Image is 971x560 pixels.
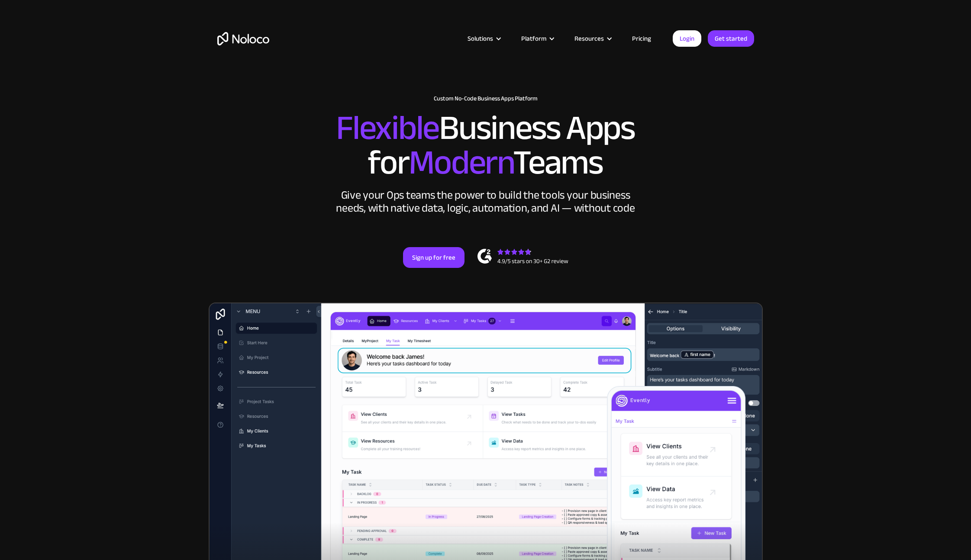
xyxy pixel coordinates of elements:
[510,33,564,44] div: Platform
[621,33,662,44] a: Pricing
[336,96,439,160] span: Flexible
[457,33,510,44] div: Solutions
[409,130,513,195] span: Modern
[708,30,754,47] a: Get started
[564,33,621,44] div: Resources
[403,247,465,268] a: Sign up for free
[217,32,269,45] a: home
[574,33,604,44] div: Resources
[468,33,493,44] div: Solutions
[521,33,546,44] div: Platform
[217,95,754,102] h1: Custom No-Code Business Apps Platform
[673,30,701,47] a: Login
[217,111,754,180] h2: Business Apps for Teams
[334,189,637,215] div: Give your Ops teams the power to build the tools your business needs, with native data, logic, au...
